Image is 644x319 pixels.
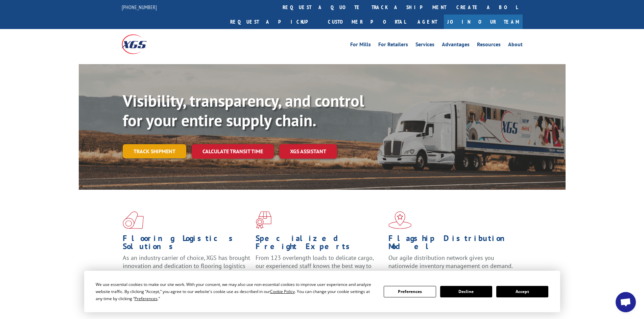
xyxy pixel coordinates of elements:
a: Join Our Team [444,15,523,29]
a: Open chat [616,292,636,312]
a: Advantages [442,42,470,49]
button: Accept [496,286,548,297]
a: Track shipment [123,144,186,158]
b: Visibility, transparency, and control for your entire supply chain. [123,90,364,131]
h1: Specialized Freight Experts [256,234,383,254]
a: About [508,42,523,49]
div: We use essential cookies to make our site work. With your consent, we may also use non-essential ... [96,281,376,302]
img: xgs-icon-flagship-distribution-model-red [388,211,412,229]
span: Cookie Policy [270,289,295,294]
button: Decline [440,286,492,297]
img: xgs-icon-total-supply-chain-intelligence-red [123,211,144,229]
a: Services [415,42,434,49]
a: Request a pickup [225,15,323,29]
a: Calculate transit time [192,144,274,159]
span: Preferences [135,296,158,301]
p: From 123 overlength loads to delicate cargo, our experienced staff knows the best way to move you... [256,254,383,284]
a: Agent [411,15,444,29]
img: xgs-icon-focused-on-flooring-red [256,211,271,229]
div: Cookie Consent Prompt [84,271,560,312]
a: For Retailers [378,42,408,49]
button: Preferences [384,286,436,297]
a: XGS ASSISTANT [279,144,337,159]
span: As an industry carrier of choice, XGS has brought innovation and dedication to flooring logistics... [123,254,250,278]
a: Resources [477,42,501,49]
h1: Flooring Logistics Solutions [123,234,251,254]
h1: Flagship Distribution Model [388,234,516,254]
a: Customer Portal [323,15,411,29]
span: Our agile distribution network gives you nationwide inventory management on demand. [388,254,513,270]
a: For Mills [350,42,371,49]
a: [PHONE_NUMBER] [122,4,157,10]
